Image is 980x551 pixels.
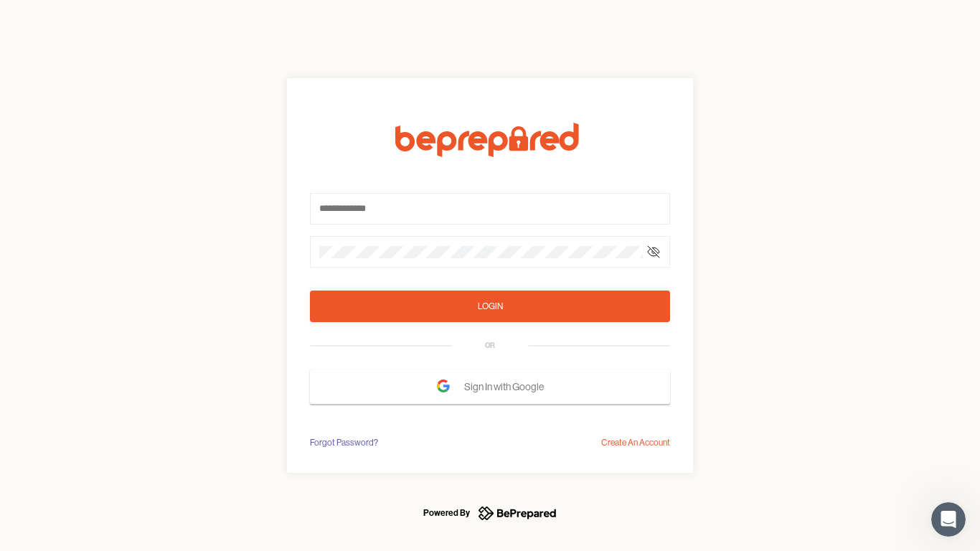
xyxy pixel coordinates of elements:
div: OR [485,340,495,352]
div: Create An Account [601,435,670,450]
span: Sign In with Google [464,374,551,400]
div: Forgot Password? [310,435,378,450]
iframe: Intercom live chat [931,502,966,537]
button: Sign In with Google [310,369,670,404]
button: Login [310,291,670,322]
div: Login [478,299,503,314]
div: Powered By [423,504,470,522]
